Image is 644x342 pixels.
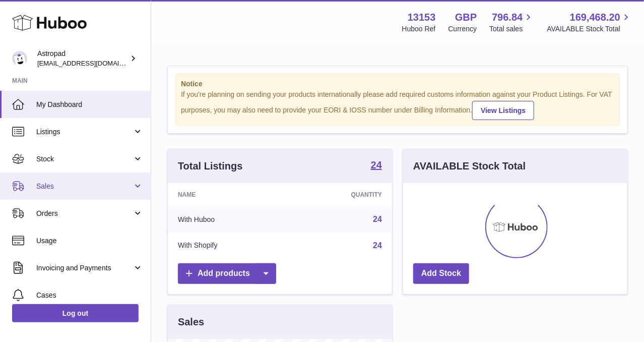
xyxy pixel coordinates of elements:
[373,241,382,250] a: 24
[37,49,128,68] div: Astropad
[178,159,243,173] h3: Total Listings
[181,90,614,120] div: If you're planning on sending your products internationally please add required customs informati...
[402,24,436,34] div: Huboo Ref
[36,209,133,218] span: Orders
[413,159,526,173] h3: AVAILABLE Stock Total
[408,11,436,24] strong: 13153
[36,263,133,273] span: Invoicing and Payments
[37,59,148,67] span: [EMAIL_ADDRESS][DOMAIN_NAME]
[181,79,614,89] strong: Notice
[570,11,620,24] span: 169,468.20
[371,160,382,172] a: 24
[36,100,143,109] span: My Dashboard
[178,315,204,329] h3: Sales
[472,101,534,120] a: View Listings
[448,24,477,34] div: Currency
[413,263,469,284] a: Add Stock
[168,233,289,259] td: With Shopify
[492,11,523,24] span: 796.84
[455,11,477,24] strong: GBP
[36,182,133,191] span: Sales
[36,127,133,137] span: Listings
[36,291,143,300] span: Cases
[12,304,139,322] a: Log out
[371,160,382,170] strong: 24
[489,24,534,34] span: Total sales
[168,183,289,206] th: Name
[489,11,534,34] a: 796.84 Total sales
[168,206,289,233] td: With Huboo
[373,215,382,223] a: 24
[289,183,392,206] th: Quantity
[547,24,632,34] span: AVAILABLE Stock Total
[547,11,632,34] a: 169,468.20 AVAILABLE Stock Total
[36,236,143,246] span: Usage
[12,51,27,66] img: matt@astropad.com
[36,154,133,164] span: Stock
[178,263,276,284] a: Add products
